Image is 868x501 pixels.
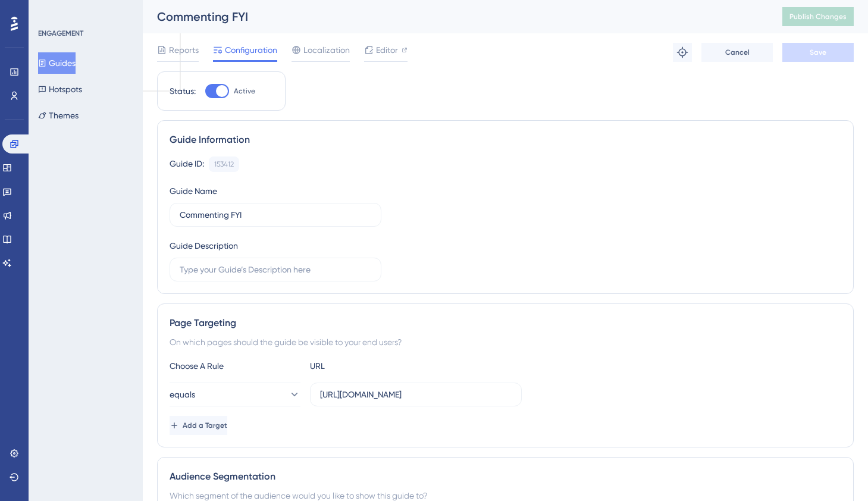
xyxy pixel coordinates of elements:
[170,184,217,198] div: Guide Name
[183,421,227,430] span: Add a Target
[38,29,83,38] div: ENGAGEMENT
[234,86,255,96] span: Active
[170,335,841,349] div: On which pages should the guide be visible to your end users?
[170,387,195,402] span: equals
[303,43,350,57] span: Localization
[782,43,854,62] button: Save
[789,12,847,21] span: Publish Changes
[376,43,398,57] span: Editor
[170,469,841,484] div: Audience Segmentation
[38,52,76,74] button: Guides
[170,133,841,147] div: Guide Information
[225,43,277,57] span: Configuration
[320,388,512,401] input: yourwebsite.com/path
[170,316,841,330] div: Page Targeting
[725,48,750,57] span: Cancel
[170,359,300,373] div: Choose A Rule
[782,7,854,26] button: Publish Changes
[310,359,441,373] div: URL
[38,105,79,126] button: Themes
[169,43,199,57] span: Reports
[214,159,234,169] div: 153412
[810,48,826,57] span: Save
[38,79,82,100] button: Hotspots
[170,416,227,435] button: Add a Target
[170,156,204,172] div: Guide ID:
[170,383,300,406] button: equals
[170,84,196,98] div: Status:
[157,8,753,25] div: Commenting FYI
[180,208,371,221] input: Type your Guide’s Name here
[170,239,238,253] div: Guide Description
[180,263,371,276] input: Type your Guide’s Description here
[701,43,773,62] button: Cancel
